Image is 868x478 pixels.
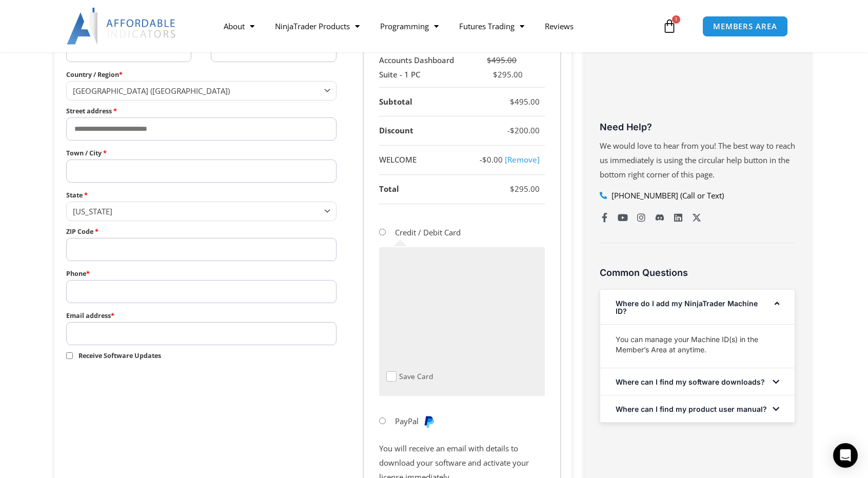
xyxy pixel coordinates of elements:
div: Where do I add my NinjaTrader Machine ID? [600,290,795,324]
span: - [507,125,510,135]
div: Open Intercom Messenger [833,443,858,468]
a: MEMBERS AREA [702,16,788,37]
span: $ [487,55,491,65]
a: 1 [647,11,692,41]
strong: Subtotal [379,96,412,107]
bdi: 495.00 [510,96,540,107]
label: Country / Region [66,68,337,81]
label: PayPal [395,416,435,426]
label: Street address [66,105,337,117]
label: Email address [66,309,337,322]
th: Discount [379,116,469,146]
div: Where can I find my software downloads? [600,368,795,395]
a: NinjaTrader Products [265,14,370,38]
a: Where do I add my NinjaTrader Machine ID? [616,299,758,315]
span: [PHONE_NUMBER] (Call or Text) [609,189,724,203]
p: You can manage your Machine ID(s) in the Member’s Area at anytime. [616,334,779,355]
span: Receive Software Updates [78,351,161,360]
span: 0.00 [482,154,503,165]
label: Save Card [399,371,433,382]
bdi: 200.00 [510,125,540,135]
th: WELCOME [379,146,469,175]
h3: Need Help? [600,121,795,133]
iframe: Customer reviews powered by Trustpilot [600,42,795,118]
img: LogoAI | Affordable Indicators – NinjaTrader [67,8,177,45]
bdi: 295.00 [493,69,523,79]
bdi: 495.00 [487,55,517,65]
nav: Menu [213,14,660,38]
input: Receive Software Updates [66,352,73,359]
a: Where can I find my product user manual? [616,405,767,413]
span: 1 [672,15,680,24]
td: Accounts Dashboard Suite - 1 PC [379,48,469,88]
span: $ [510,96,515,107]
a: About [213,14,265,38]
h3: Common Questions [600,267,795,278]
label: State [66,189,337,202]
strong: Total [379,184,399,194]
a: Futures Trading [449,14,535,38]
span: Country / Region [66,81,337,100]
span: We would love to hear from you! The best way to reach us immediately is using the circular help b... [600,141,795,180]
div: Where do I add my NinjaTrader Machine ID? [600,324,795,368]
img: PayPal [423,415,435,428]
label: Town / City [66,147,337,160]
label: ZIP Code [66,225,337,238]
iframe: Secure payment input frame [384,252,536,369]
span: MEMBERS AREA [713,23,777,30]
bdi: 295.00 [510,184,540,194]
div: Where can I find my product user manual? [600,395,795,422]
a: Where can I find my software downloads? [616,377,765,386]
span: $ [510,125,515,135]
a: Programming [370,14,449,38]
td: - [469,146,545,175]
label: Phone [66,267,337,280]
label: Credit / Debit Card [395,227,461,237]
span: $ [482,154,487,165]
span: Georgia [73,206,321,216]
span: $ [510,184,515,194]
span: United States (US) [73,86,321,96]
span: $ [493,69,498,79]
span: State [66,202,337,221]
a: Remove welcome coupon [505,154,540,165]
a: Reviews [535,14,584,38]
